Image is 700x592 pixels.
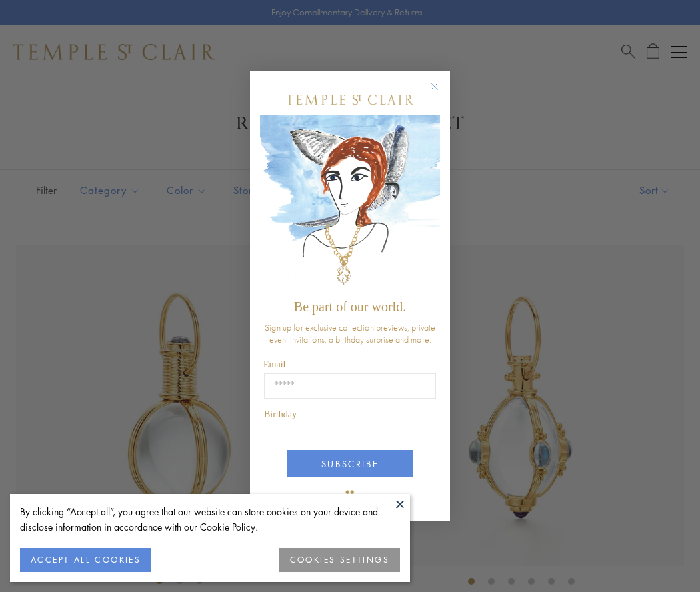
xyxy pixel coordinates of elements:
button: ACCEPT ALL COOKIES [20,548,151,572]
span: Birthday [264,409,297,419]
input: Email [264,373,436,399]
img: TSC [337,481,363,507]
button: SUBSCRIBE [287,450,413,477]
button: COOKIES SETTINGS [279,548,400,572]
button: Close dialog [433,85,449,101]
span: Be part of our world. [294,299,406,314]
img: Temple St. Clair [287,95,413,105]
span: Email [263,359,285,369]
div: By clicking “Accept all”, you agree that our website can store cookies on your device and disclos... [20,504,400,535]
span: Sign up for exclusive collection previews, private event invitations, a birthday surprise and more. [265,321,435,345]
img: c4a9eb12-d91a-4d4a-8ee0-386386f4f338.jpeg [260,115,440,293]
